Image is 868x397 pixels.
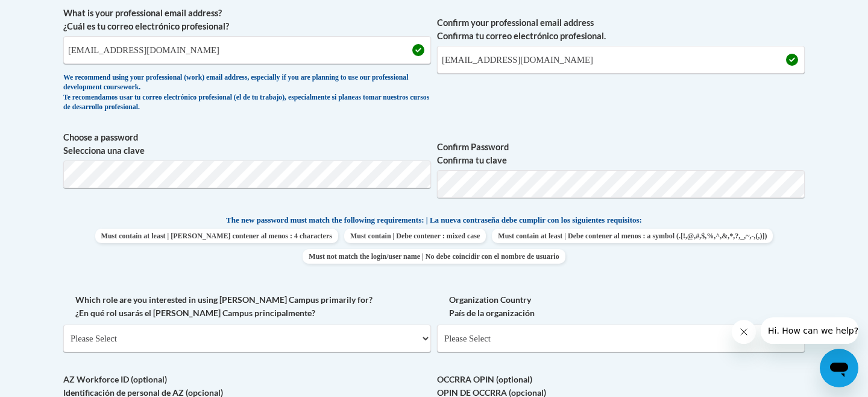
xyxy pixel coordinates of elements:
[63,7,431,33] label: What is your professional email address? ¿Cuál es tu correo electrónico profesional?
[344,229,486,243] span: Must contain | Debe contener : mixed case
[63,36,431,64] input: Metadata input
[761,317,858,344] iframe: Message from company
[63,293,431,320] label: Which role are you interested in using [PERSON_NAME] Campus primarily for? ¿En qué rol usarás el ...
[226,215,642,226] span: The new password must match the following requirements: | La nueva contraseña debe cumplir con lo...
[63,73,431,113] div: We recommend using your professional (work) email address, especially if you are planning to use ...
[437,46,805,74] input: Required
[437,293,805,320] label: Organization Country País de la organización
[303,249,565,264] span: Must not match the login/user name | No debe coincidir con el nombre de usuario
[95,229,338,243] span: Must contain at least | [PERSON_NAME] contener al menos : 4 characters
[437,141,805,167] label: Confirm Password Confirma tu clave
[492,229,773,243] span: Must contain at least | Debe contener al menos : a symbol (.[!,@,#,$,%,^,&,*,?,_,~,-,(,)])
[63,131,431,157] label: Choose a password Selecciona una clave
[820,349,858,387] iframe: Button to launch messaging window
[732,320,756,344] iframe: Close message
[437,16,805,43] label: Confirm your professional email address Confirma tu correo electrónico profesional.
